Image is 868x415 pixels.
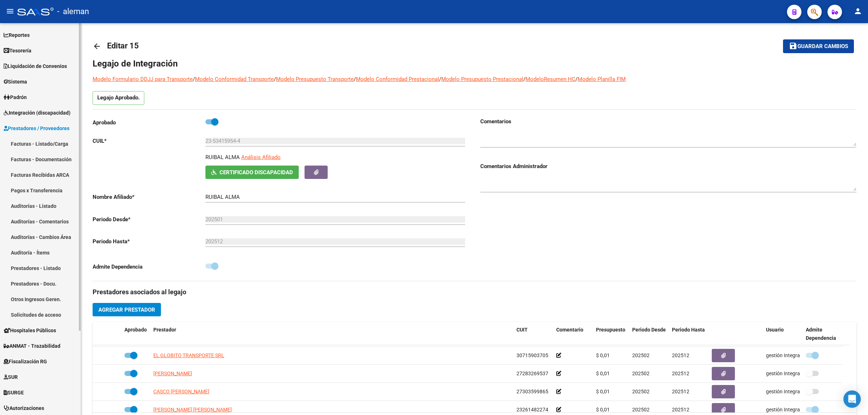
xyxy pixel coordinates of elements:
[93,263,205,271] p: Admite Dependencia
[480,162,856,170] h3: Comentarios Administrador
[672,389,689,394] span: 202512
[4,31,30,39] span: Reportes
[516,352,548,358] span: 30715903705
[441,76,523,82] a: Modelo Presupuesto Prestacional
[93,193,205,201] p: Nombre Afiliado
[516,371,548,376] span: 27283269537
[57,4,89,20] span: - aleman
[107,41,139,50] span: Editar 15
[672,352,689,358] span: 202512
[93,287,856,297] h3: Prestadores asociados al legajo
[356,76,439,82] a: Modelo Conformidad Prestacional
[195,76,274,82] a: Modelo Conformidad Transporte
[632,352,650,358] span: 202502
[578,76,626,82] a: Modelo Planilla FIM
[93,303,161,316] button: Agregar Prestador
[4,78,27,86] span: Sistema
[4,93,27,101] span: Padrón
[4,326,56,334] span: Hospitales Públicos
[4,62,67,70] span: Liquidación de Convenios
[153,389,209,394] span: CASCO [PERSON_NAME]
[6,7,14,16] mat-icon: menu
[4,124,69,132] span: Prestadores / Proveedores
[150,322,514,346] datatable-header-cell: Prestador
[516,327,528,333] span: CUIT
[669,322,709,346] datatable-header-cell: Periodo Hasta
[806,327,836,341] span: Admite Dependencia
[4,109,71,117] span: Integración (discapacidad)
[153,352,224,358] span: EL GLOBITO TRANSPORTE SRL
[98,307,155,313] span: Agregar Prestador
[93,91,144,105] p: Legajo Aprobado.
[596,389,610,394] span: $ 0,01
[766,407,831,412] span: gestión Integración 2 [DATE]
[803,322,843,346] datatable-header-cell: Admite Dependencia
[480,117,856,125] h3: Comentarios
[241,154,281,161] span: Análisis Afiliado
[124,327,147,333] span: Aprobado
[632,371,650,376] span: 202502
[4,373,18,381] span: SUR
[553,322,593,346] datatable-header-cell: Comentario
[596,352,610,358] span: $ 0,01
[153,371,192,376] span: [PERSON_NAME]
[93,42,101,51] mat-icon: arrow_back
[4,342,60,350] span: ANMAT - Trazabilidad
[516,389,548,394] span: 27303599865
[596,371,610,376] span: $ 0,01
[153,407,232,412] span: [PERSON_NAME] [PERSON_NAME]
[763,322,803,346] datatable-header-cell: Usuario
[632,407,650,412] span: 202502
[122,322,150,346] datatable-header-cell: Aprobado
[205,153,240,161] p: RUIBAL ALMA
[93,137,205,145] p: CUIL
[556,327,583,333] span: Comentario
[596,327,625,333] span: Presupuesto
[276,76,354,82] a: Modelo Presupuesto Transporte
[843,390,861,408] div: Open Intercom Messenger
[526,76,575,82] a: ModeloResumen HC
[632,389,650,394] span: 202502
[93,119,205,127] p: Aprobado
[516,407,548,412] span: 23261482274
[205,166,299,179] button: Certificado Discapacidad
[797,43,848,50] span: Guardar cambios
[766,327,784,333] span: Usuario
[93,215,205,223] p: Periodo Desde
[4,358,47,365] span: Fiscalización RG
[766,352,831,358] span: gestión Integración 2 [DATE]
[766,371,831,376] span: gestión Integración 2 [DATE]
[629,322,669,346] datatable-header-cell: Periodo Desde
[672,407,689,412] span: 202512
[4,47,31,55] span: Tesorería
[593,322,629,346] datatable-header-cell: Presupuesto
[153,327,176,333] span: Prestador
[93,76,193,82] a: Modelo Formulario DDJJ para Transporte
[789,42,797,50] mat-icon: save
[854,7,862,16] mat-icon: person
[672,327,705,333] span: Periodo Hasta
[596,407,610,412] span: $ 0,01
[4,389,24,397] span: SURGE
[514,322,553,346] datatable-header-cell: CUIT
[783,39,854,53] button: Guardar cambios
[766,389,831,394] span: gestión Integración 2 [DATE]
[220,169,293,176] span: Certificado Discapacidad
[93,58,856,69] h1: Legajo de Integración
[93,238,205,245] p: Periodo Hasta
[4,404,44,412] span: Autorizaciones
[672,371,689,376] span: 202512
[632,327,666,333] span: Periodo Desde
